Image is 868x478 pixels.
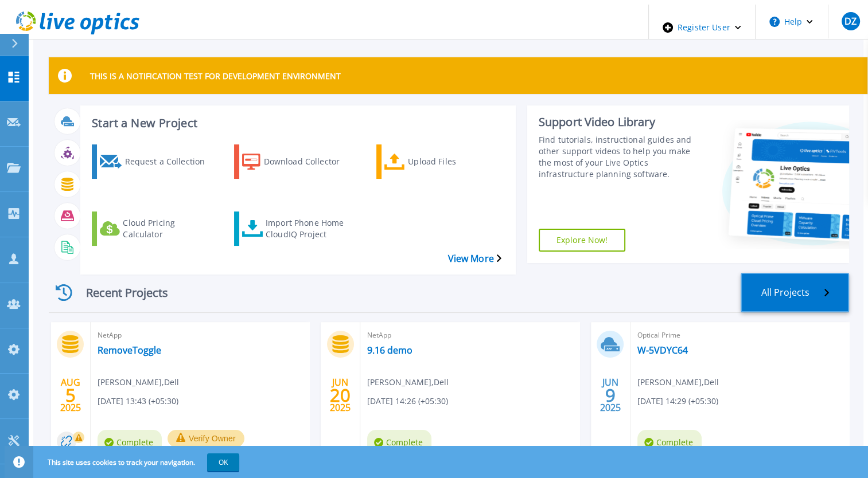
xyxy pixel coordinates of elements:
[92,144,231,179] a: Request a Collection
[49,279,186,307] div: Recent Projects
[98,376,179,389] span: [PERSON_NAME] , Dell
[637,344,688,356] a: W-5VDYC64
[367,329,572,342] span: NetApp
[92,117,501,130] h3: Start a New Project
[98,395,178,408] span: [DATE] 13:43 (+05:30)
[408,147,500,176] div: Upload Files
[367,395,448,408] span: [DATE] 14:26 (+05:30)
[124,147,216,176] div: Request a Collection
[92,211,231,246] a: Cloud Pricing Calculator
[264,147,356,176] div: Download Collector
[600,374,621,416] div: JUN 2025
[234,144,373,179] a: Download Collector
[637,329,842,342] span: Optical Prime
[605,390,616,400] span: 9
[330,390,351,400] span: 20
[98,329,302,342] span: NetApp
[98,344,161,356] a: RemoveToggle
[539,229,626,252] a: Explore Now!
[637,376,719,389] span: [PERSON_NAME] , Dell
[367,430,431,455] span: Complete
[539,115,700,130] div: Support Video Library
[367,376,449,389] span: [PERSON_NAME] , Dell
[123,214,215,243] div: Cloud Pricing Calculator
[207,453,239,471] button: OK
[98,430,162,455] span: Complete
[741,273,849,312] a: All Projects
[367,344,412,356] a: 9.16 demo
[266,214,357,243] div: Import Phone Home CloudIQ Project
[844,17,857,26] span: DZ
[637,430,702,455] span: Complete
[329,374,351,416] div: JUN 2025
[649,5,755,50] div: Register User
[65,390,76,400] span: 5
[376,144,515,179] a: Upload Files
[36,453,239,471] span: This site uses cookies to track your navigation.
[539,134,700,180] div: Find tutorials, instructional guides and other support videos to help you make the most of your L...
[60,374,81,416] div: AUG 2025
[90,70,341,81] p: THIS IS A NOTIFICATION TEST FOR DEVELOPMENT ENVIRONMENT
[168,430,244,447] button: Verify Owner
[637,395,718,408] span: [DATE] 14:29 (+05:30)
[447,253,501,264] a: View More
[756,5,827,39] button: Help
